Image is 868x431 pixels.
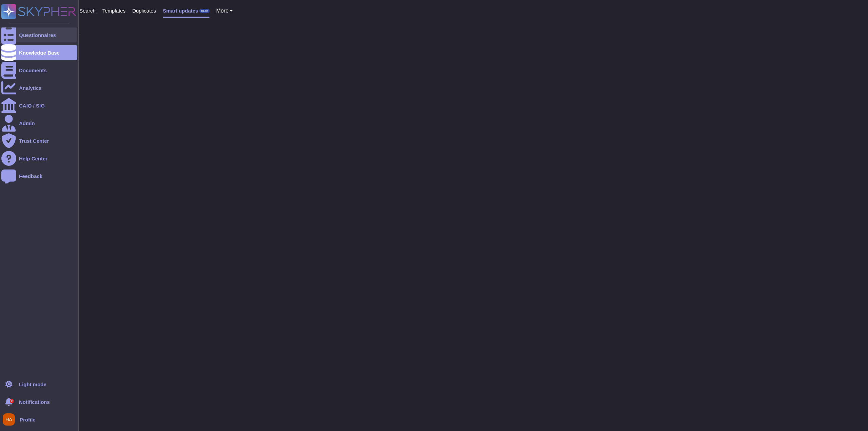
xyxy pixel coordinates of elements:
a: Questionnaires [1,27,77,42]
a: Trust Center [1,133,77,148]
span: Notifications [19,399,50,405]
span: Profile [20,417,36,422]
span: Templates [102,8,125,13]
div: Questionnaires [19,33,56,38]
button: user [1,412,20,427]
a: Knowledge Base [1,45,77,60]
button: More [216,8,233,14]
a: Admin [1,116,77,131]
div: BETA [199,9,209,13]
a: Documents [1,63,77,78]
div: 9+ [10,399,14,403]
span: More [216,8,229,14]
a: Help Center [1,151,77,166]
a: Feedback [1,169,77,183]
div: CAIQ / SIG [19,103,45,108]
div: Light mode [19,382,46,387]
div: Knowledge Base [19,50,60,55]
div: Admin [19,121,35,126]
span: Smart updates [163,8,198,13]
img: user [3,413,15,426]
div: Analytics [19,85,42,91]
div: Feedback [19,174,42,179]
span: Search [79,8,96,13]
a: CAIQ / SIG [1,98,77,113]
div: Trust Center [19,138,49,143]
a: Analytics [1,80,77,95]
div: Help Center [19,156,47,161]
span: Duplicates [132,8,156,13]
div: Documents [19,68,47,73]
